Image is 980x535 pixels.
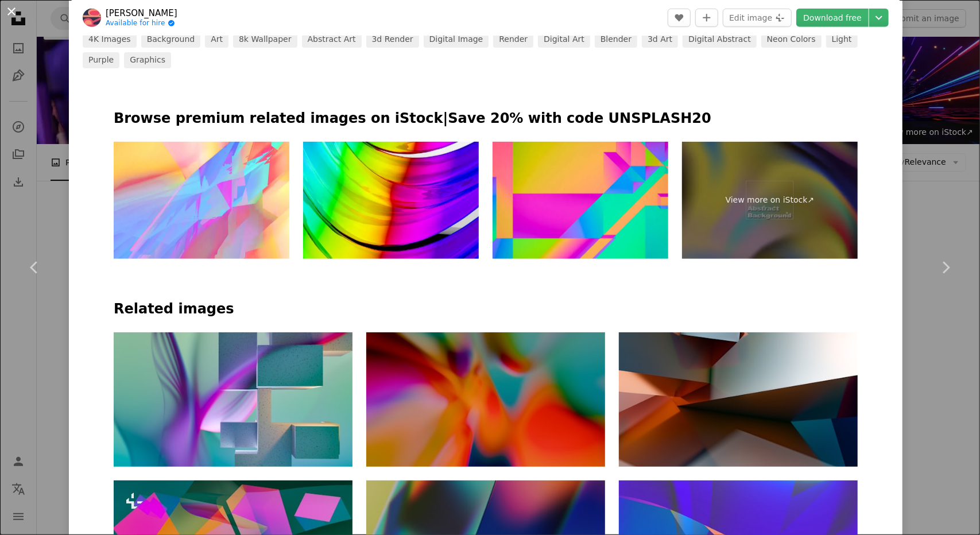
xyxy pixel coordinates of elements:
[141,32,201,48] a: background
[106,7,177,19] a: [PERSON_NAME]
[796,9,869,27] a: Download free
[683,32,757,48] a: digital abstract
[83,52,119,68] a: purple
[83,32,137,48] a: 4K Images
[114,142,289,259] img: Abstract digital background, colorful 3d
[106,19,177,28] a: Available for hire
[83,9,101,27] img: Go to Steve Johnson's profile
[424,32,489,48] a: digital image
[682,142,858,259] a: View more on iStock↗
[233,32,297,48] a: 8k wallpaper
[302,32,362,48] a: abstract art
[493,142,668,259] img: colorful low poly background
[205,32,228,48] a: art
[869,9,889,27] button: Choose download size
[366,32,419,48] a: 3d render
[619,394,858,404] a: A person holding a cell phone up to their ear
[826,32,858,48] a: light
[538,32,590,48] a: digital art
[911,212,980,323] a: Next
[366,394,605,404] a: A blurry image of a multicolored background
[114,332,353,467] img: A blue and purple abstract background with squares
[695,9,718,27] button: Add to Collection
[114,110,858,128] p: Browse premium related images on iStock | Save 20% with code UNSPLASH20
[642,32,678,48] a: 3d art
[493,32,533,48] a: render
[114,394,353,404] a: A blue and purple abstract background with squares
[124,52,171,68] a: graphics
[723,9,792,27] button: Edit image
[595,32,637,48] a: blender
[303,142,479,259] img: rainbow colored waves in a three dimensional rendered image in front view with white background
[668,9,691,27] button: Like
[114,300,858,319] h4: Related images
[761,32,822,48] a: neon colors
[366,332,605,467] img: A blurry image of a multicolored background
[619,332,858,467] img: A person holding a cell phone up to their ear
